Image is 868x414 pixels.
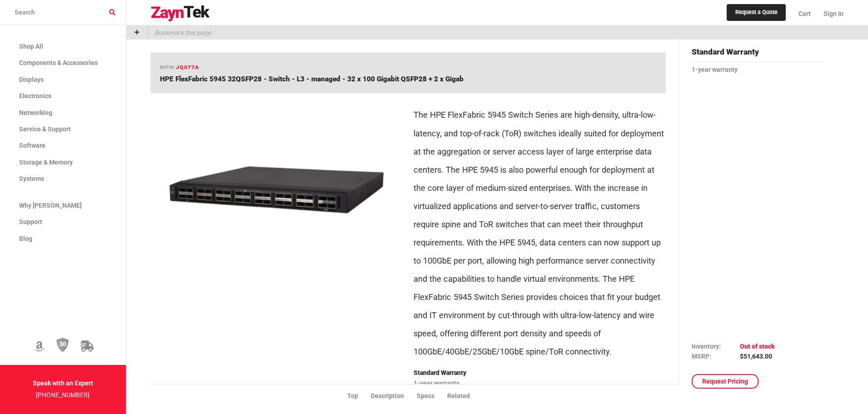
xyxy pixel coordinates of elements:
[56,337,69,353] img: 30 Day Return Policy
[19,218,42,225] span: Support
[33,379,93,387] strong: Speak with an Expert
[692,46,825,62] h4: Standard Warranty
[150,5,210,22] img: logo
[19,59,98,66] span: Components & Accessories
[19,125,71,133] span: Service & Support
[148,25,211,40] p: Bookmark this page
[19,43,43,50] span: Shop All
[19,109,52,116] span: Networking
[158,100,395,279] img: JQ077A -- HPE FlexFabric 5945 32QSFP28 - Switch - L3 - managed - 32 x 100 Gigabit QSFP28 + 2 x Gigab
[740,351,775,361] td: $51,643.00
[417,391,447,401] li: Specs
[798,10,811,17] span: Cart
[19,175,44,182] span: Systems
[692,374,758,389] a: Request Pricing
[347,391,371,401] li: Top
[19,76,44,83] span: Displays
[19,92,51,100] span: Electronics
[792,2,817,25] a: Cart
[19,159,73,166] span: Storage & Memory
[19,142,45,149] span: Software
[447,391,483,401] li: Related
[727,4,786,21] a: Request a Quote
[414,367,666,379] p: Standard Warranty
[414,106,666,361] p: The HPE FlexFabric 5945 Switch Series are high-density, ultra-low-latency, and top-of-rack (ToR) ...
[160,63,199,72] h6: mpn:
[817,2,843,25] a: Sign In
[740,342,775,349] span: Out of stock
[19,235,32,242] span: Blog
[414,378,666,389] p: 1-year warranty
[692,64,825,76] p: 1-year warranty
[371,391,417,401] li: Description
[160,75,464,83] span: HPE FlexFabric 5945 32QSFP28 - Switch - L3 - managed - 32 x 100 Gigabit QSFP28 + 2 x Gigab
[692,351,740,361] td: MSRP
[19,202,82,209] span: Why [PERSON_NAME]
[692,341,740,351] td: Inventory
[176,64,199,70] span: JQ077A
[36,391,90,399] a: [PHONE_NUMBER]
